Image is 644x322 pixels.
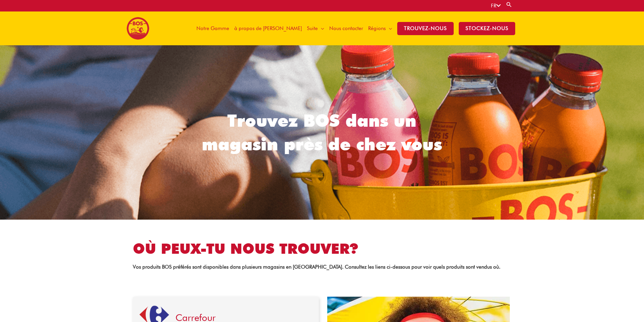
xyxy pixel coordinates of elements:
h1: Trouvez BOS dans un magasin près de chez vous [187,109,457,156]
span: stockez-nous [459,22,515,35]
a: Nous contacter [327,11,365,45]
a: Régions [365,11,395,45]
a: stockez-nous [456,11,518,45]
span: à propos de [PERSON_NAME] [234,18,302,39]
a: Suite [304,11,327,45]
span: TROUVEZ-NOUS [397,22,454,35]
h2: OÙ PEUX-TU NOUS TROUVER? [133,240,511,258]
a: TROUVEZ-NOUS [395,11,456,45]
span: Nous contacter [329,18,363,39]
a: à propos de [PERSON_NAME] [232,11,304,45]
a: Search button [506,1,512,8]
span: Notre Gamme [196,18,229,39]
p: Vos produits BOS préférés sont disponibles dans plusieurs magasins en [GEOGRAPHIC_DATA]. Consulte... [133,265,511,270]
img: BOS logo finals-200px [126,17,149,40]
span: Suite [307,18,318,39]
span: Régions [368,18,386,39]
nav: Site Navigation [189,11,518,45]
a: FR [491,3,501,9]
a: Notre Gamme [194,11,232,45]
